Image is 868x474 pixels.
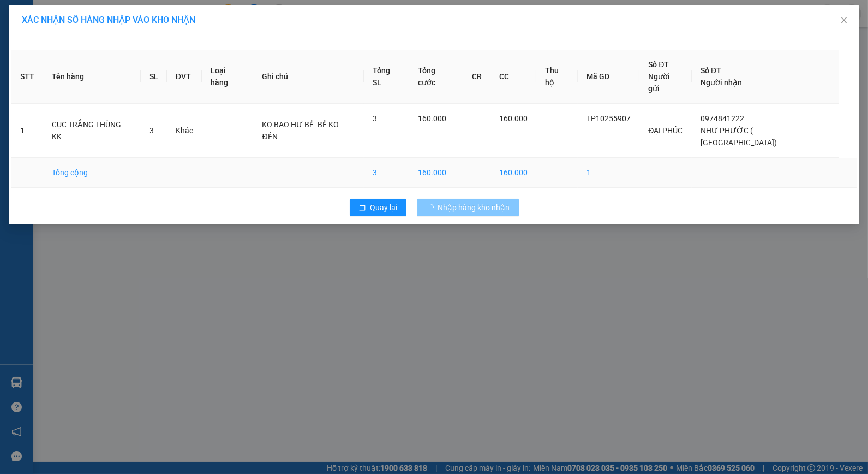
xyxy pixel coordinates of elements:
span: Người gửi [648,72,670,93]
th: SL [141,50,167,104]
span: ĐẠI PHÚC [648,126,683,135]
span: 160.000 [499,114,528,123]
td: Khác [167,104,202,158]
span: 160.000 [418,114,446,123]
th: ĐVT [167,50,202,104]
span: 3 [373,114,377,123]
th: STT [11,50,43,104]
th: Ghi chú [253,50,363,104]
th: Tổng cước [409,50,463,104]
span: TP10255907 [586,114,631,123]
span: Người nhận [701,78,742,87]
span: loading [426,204,438,211]
span: Số ĐT [701,66,721,75]
td: 1 [578,158,639,188]
span: rollback [358,204,366,212]
td: 1 [11,104,43,158]
span: XÁC NHẬN SỐ HÀNG NHẬP VÀO KHO NHẬN [22,15,195,25]
span: close [840,16,848,25]
th: Thu hộ [536,50,578,104]
button: rollbackQuay lại [350,199,406,216]
th: Tổng SL [364,50,409,104]
th: CR [463,50,490,104]
span: Nhập hàng kho nhận [438,202,510,214]
th: Mã GD [578,50,639,104]
span: Số ĐT [648,60,669,69]
th: Tên hàng [43,50,141,104]
td: 160.000 [409,158,463,188]
button: Close [829,5,859,36]
td: Tổng cộng [43,158,141,188]
span: 0974841222 [701,114,744,123]
span: KO BAO HƯ BỂ- BỂ KO ĐỀN [262,120,339,141]
span: Quay lại [370,202,398,214]
td: 160.000 [490,158,536,188]
span: NHƯ PHƯỚC ( [GEOGRAPHIC_DATA]) [701,126,777,147]
td: 3 [364,158,409,188]
span: 3 [149,126,154,135]
th: CC [490,50,536,104]
td: CỤC TRẮNG THÙNG KK [43,104,141,158]
th: Loại hàng [202,50,254,104]
button: Nhập hàng kho nhận [417,199,519,216]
